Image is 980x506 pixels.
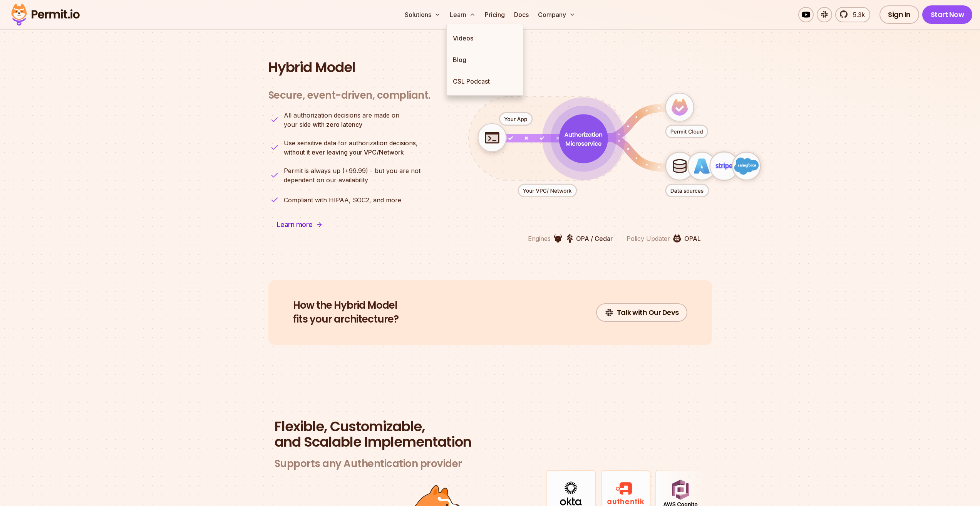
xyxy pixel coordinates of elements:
a: Start Now [922,5,973,24]
a: Videos [447,27,523,49]
span: Permit is always up (+99.99) - but you are not [284,166,420,175]
button: Company [535,7,578,22]
span: Flexible, Customizable, [275,419,706,434]
a: Docs [511,7,532,22]
a: Learn more [268,215,331,234]
span: All authorization decisions are made on [284,111,399,120]
div: animation [444,71,785,220]
span: 5.3k [848,10,865,19]
strong: without it ever leaving your VPC/Network [284,148,404,156]
p: Engines [528,234,551,243]
h2: fits your architecture? [293,299,399,326]
h2: and Scalable Implementation [275,419,706,450]
span: How the Hybrid Model [293,299,399,313]
h3: Secure, event-driven, compliant. [268,89,431,102]
a: Blog [447,49,523,71]
span: Use sensitive data for authorization decisions, [284,138,418,148]
p: Compliant with HIPAA, SOC2, and more [284,195,401,205]
span: Learn more [277,219,313,230]
button: Learn [447,7,479,22]
a: Talk with Our Devs [596,303,687,322]
h3: Supports any Authentication provider [275,457,706,470]
p: your side [284,111,399,129]
h2: Hybrid Model [268,60,712,75]
a: 5.3k [835,7,870,22]
strong: with zero latency [313,121,362,128]
a: CSL Podcast [447,71,523,92]
p: OPAL [684,234,701,243]
p: dependent on our availability [284,166,420,185]
a: Sign In [879,5,919,24]
p: Policy Updater [627,234,670,243]
p: OPA / Cedar [576,234,613,243]
button: Solutions [402,7,444,22]
img: Permit logo [8,2,83,28]
a: Pricing [482,7,508,22]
